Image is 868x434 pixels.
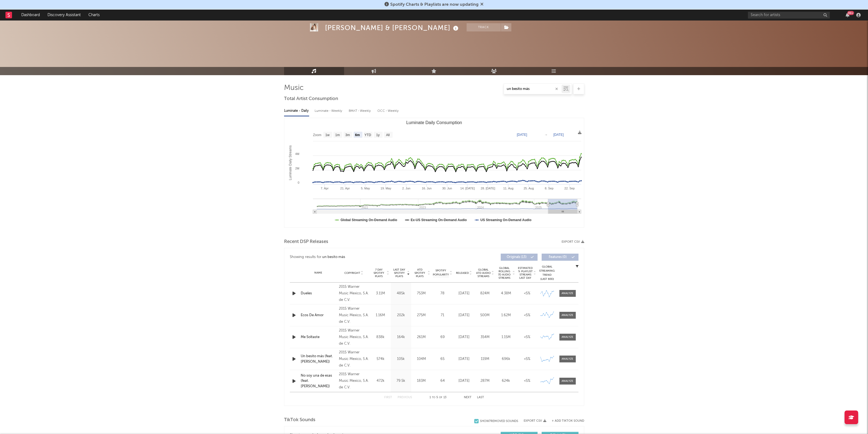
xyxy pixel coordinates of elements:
[433,269,449,277] span: Spotify Popularity
[288,145,292,180] text: Luminate Daily Streams
[476,378,494,384] div: 287M
[497,356,515,362] div: 696k
[290,254,434,261] div: Showing results for
[433,335,452,340] div: 69
[413,378,430,384] div: 183M
[524,419,546,423] button: Export CSV
[518,335,536,340] div: <5%
[392,268,407,278] span: Last Day Spotify Plays
[455,291,473,296] div: [DATE]
[384,396,392,399] button: First
[372,335,389,340] div: 838k
[413,356,430,362] div: 104M
[301,354,336,364] a: Un besito más (feat. [PERSON_NAME])
[284,417,315,423] span: TikTok Sounds
[476,291,494,296] div: 824M
[481,187,495,190] text: 28. [DATE]
[344,271,360,275] span: Copyright
[284,96,338,102] span: Total Artist Consumption
[497,378,515,384] div: 624k
[545,256,570,259] span: Features ( 0 )
[553,133,564,137] text: [DATE]
[339,371,369,391] div: 2015 Warner Music Mexico, S.A. de C.V.
[413,313,430,318] div: 275M
[518,291,536,296] div: <5%
[539,265,555,281] div: Global Streaming Trend (Last 60D)
[432,396,435,399] span: to
[325,23,460,32] div: [PERSON_NAME] & [PERSON_NAME]
[477,396,484,399] button: Last
[335,133,340,137] text: 1m
[315,106,343,116] div: Luminate - Weekly
[372,313,389,318] div: 1.16M
[413,335,430,340] div: 261M
[476,335,494,340] div: 354M
[284,239,328,245] span: Recent DSP Releases
[295,167,299,170] text: 2M
[392,335,410,340] div: 164k
[284,118,584,227] svg: Luminate Daily Consumption
[339,284,369,303] div: 2015 Warner Music Mexico, S.A. de C.V.
[480,218,531,222] text: US Streaming On-Demand Audio
[456,271,469,275] span: Released
[392,313,410,318] div: 202k
[552,420,584,423] button: + Add TikTok Sound
[504,87,562,91] input: Search by song name or URL
[442,187,452,190] text: 30. Jun
[422,187,431,190] text: 16. Jun
[748,12,830,19] input: Search for artists
[476,356,494,362] div: 119M
[392,356,410,362] div: 105k
[301,271,336,275] div: Name
[455,356,473,362] div: [DATE]
[301,373,336,389] a: No soy una de esas (feat. [PERSON_NAME])
[546,420,584,423] button: + Add TikTok Sound
[433,313,452,318] div: 71
[361,187,370,190] text: 5. May
[301,291,336,296] div: Dueles
[460,187,475,190] text: 14. [DATE]
[497,291,515,296] div: 4.38M
[501,254,538,261] button: Originals(13)
[313,133,321,137] text: Zoom
[377,106,399,116] div: OCC - Weekly
[542,254,578,261] button: Features(0)
[355,133,360,137] text: 6m
[340,187,350,190] text: 21. Apr
[17,10,44,20] a: Dashboard
[562,240,584,244] button: Export CSV
[497,313,515,318] div: 1.62M
[545,187,553,190] text: 8. Sep
[497,335,515,340] div: 1.15M
[455,378,473,384] div: [DATE]
[406,120,462,125] text: Luminate Daily Consumption
[301,335,336,340] div: Me Soltaste
[372,378,389,384] div: 472k
[517,133,527,137] text: [DATE]
[480,2,484,7] span: Dismiss
[339,349,369,369] div: 2015 Warner Music Mexico, S.A. de C.V.
[85,10,103,20] a: Charts
[321,187,329,190] text: 7. Apr
[504,256,529,259] span: Originals ( 13 )
[386,133,389,137] text: All
[433,378,452,384] div: 64
[372,268,386,278] span: 7 Day Spotify Plays
[846,13,849,17] button: 99+
[503,187,513,190] text: 11. Aug
[476,268,491,278] span: Global ATD Audio Streams
[376,133,380,137] text: 1y
[341,218,397,222] text: Global Streaming On-Demand Audio
[455,313,473,318] div: [DATE]
[847,11,854,15] div: 99 +
[339,327,369,347] div: 2015 Warner Music Mexico, S.A. de C.V.
[464,396,472,399] button: Next
[390,2,479,7] span: Spotify Charts & Playlists are now updating
[301,313,336,318] a: Ecos De Amor
[497,266,512,280] span: Global Rolling 7D Audio Streams
[423,394,453,401] div: 1 5 13
[345,133,350,137] text: 3m
[380,187,391,190] text: 19. May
